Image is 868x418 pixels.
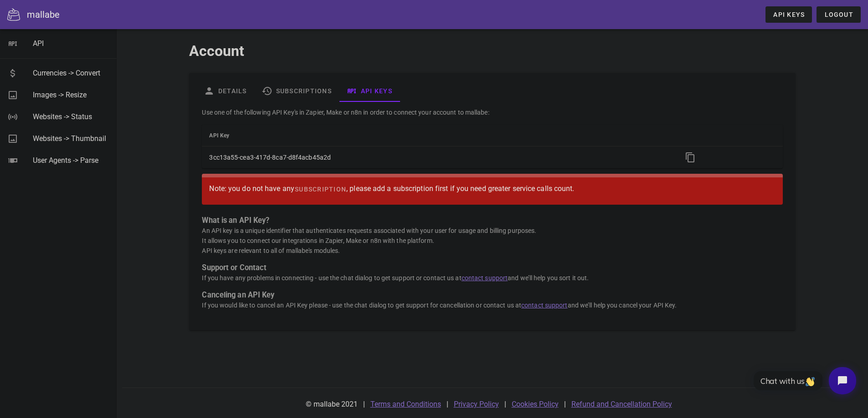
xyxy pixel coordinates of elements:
span: API Keys [773,11,805,18]
iframe: Tidio Chat [744,359,864,402]
div: | [447,393,448,415]
div: | [504,393,506,415]
a: Details [196,80,254,102]
div: Note: you do not have any , please add a subscription first if you need greater service calls count. [209,181,775,197]
div: Websites -> Thumbnail [33,134,109,143]
div: | [363,393,365,415]
div: User Agents -> Parse [33,156,109,165]
a: API Keys [339,80,400,102]
p: Use one of the following API Key's in Zapier, Make or n8n in order to connect your account to mal... [202,107,782,117]
div: Currencies -> Convert [33,69,109,77]
p: An API key is a unique identifier that authenticates requests associated with your user for usage... [202,226,782,256]
th: API Key: Not sorted. Activate to sort ascending. [202,125,675,146]
button: Logout [817,6,861,23]
a: API Keys [765,6,812,23]
span: subscription [294,186,346,193]
td: 3cc13a55-cea3-417d-8ca7-d8f4acb45a2d [202,146,675,168]
span: Logout [824,11,853,18]
div: mallabe [27,8,60,21]
p: If you would like to cancel an API Key please - use the chat dialog to get support for cancellati... [202,300,782,310]
a: Subscriptions [254,80,339,102]
a: contact support [462,274,508,282]
a: contact support [521,302,568,309]
a: subscription [294,181,346,197]
div: | [564,393,566,415]
a: Cookies Policy [512,400,559,408]
h3: Canceling an API Key [202,290,782,300]
div: Images -> Resize [33,91,109,99]
h3: Support or Contact [202,263,782,273]
div: API [33,39,109,48]
div: Websites -> Status [33,112,109,121]
h1: Account [189,40,795,62]
div: © mallabe 2021 [300,393,363,415]
a: Refund and Cancellation Policy [571,400,672,408]
a: Privacy Policy [454,400,499,408]
h3: What is an API Key? [202,216,782,226]
span: API Key [209,132,229,139]
a: Terms and Conditions [370,400,441,408]
p: If you have any problems in connecting - use the chat dialog to get support or contact us at and ... [202,273,782,283]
